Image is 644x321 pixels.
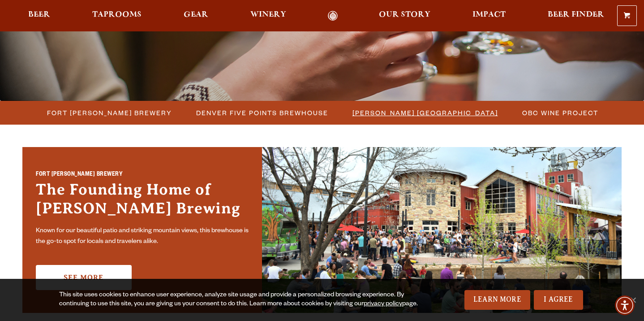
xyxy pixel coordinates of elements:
[28,11,50,18] span: Beer
[178,11,214,21] a: Gear
[59,291,419,309] div: This site uses cookies to enhance user experience, analyze site usage and provide a personalized ...
[36,265,132,290] a: See More
[379,11,430,18] span: Our Story
[352,106,498,119] span: [PERSON_NAME] [GEOGRAPHIC_DATA]
[36,170,249,181] h2: Fort [PERSON_NAME] Brewery
[196,106,328,119] span: Denver Five Points Brewhouse
[191,106,333,119] a: Denver Five Points Brewhouse
[250,11,286,18] span: Winery
[36,180,249,222] h3: The Founding Home of [PERSON_NAME] Brewing
[47,106,172,119] span: Fort [PERSON_NAME] Brewery
[373,11,436,21] a: Our Story
[86,11,147,21] a: Taprooms
[534,290,583,310] a: I Agree
[36,226,249,247] p: Known for our beautiful patio and striking mountain views, this brewhouse is the go-to spot for l...
[467,11,511,21] a: Impact
[522,106,598,119] span: OBC Wine Project
[92,11,142,18] span: Taprooms
[615,295,635,315] div: Accessibility Menu
[542,11,610,21] a: Beer Finder
[316,11,350,21] a: Odell Home
[22,11,56,21] a: Beer
[184,11,208,18] span: Gear
[245,11,292,21] a: Winery
[464,290,530,310] a: Learn More
[262,147,622,313] img: Fort Collins Brewery & Taproom'
[517,106,603,119] a: OBC Wine Project
[548,11,604,18] span: Beer Finder
[472,11,506,18] span: Impact
[42,106,176,119] a: Fort [PERSON_NAME] Brewery
[347,106,502,119] a: [PERSON_NAME] [GEOGRAPHIC_DATA]
[364,301,402,308] a: privacy policy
